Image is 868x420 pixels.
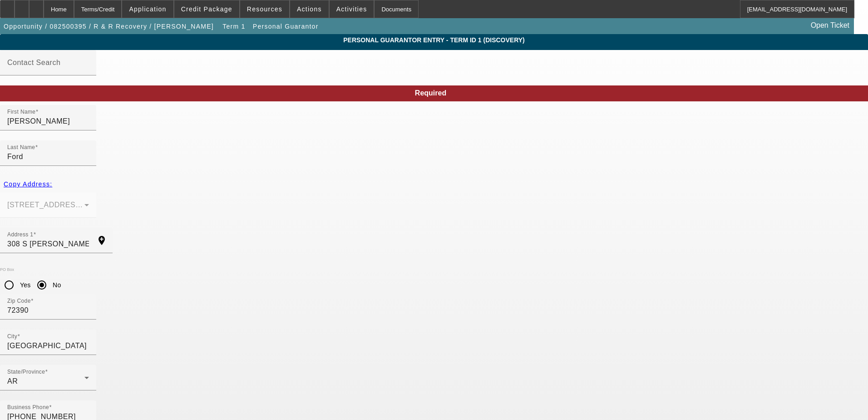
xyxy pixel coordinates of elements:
[174,0,239,18] button: Credit Package
[240,0,289,18] button: Resources
[7,36,861,44] span: Personal Guarantor Entry - Term ID 1 (Discovery)
[336,5,367,13] span: Activities
[7,145,35,150] mat-label: Last Name
[122,0,173,18] button: Application
[251,18,321,35] button: Personal Guarantor
[7,109,35,115] mat-label: First Name
[7,298,31,304] mat-label: Zip Code
[7,369,45,375] mat-label: State/Province
[91,235,113,246] mat-icon: add_location
[7,232,33,238] mat-label: Address 1
[7,59,60,66] mat-label: Contact Search
[129,5,166,13] span: Application
[290,0,329,18] button: Actions
[330,0,374,18] button: Activities
[18,280,31,290] label: Yes
[247,5,282,13] span: Resources
[51,280,61,290] label: No
[7,405,49,410] mat-label: Business Phone
[253,23,319,30] span: Personal Guarantor
[7,377,18,385] span: AR
[7,334,17,340] mat-label: City
[415,89,446,97] span: Required
[4,180,52,188] span: Copy Address:
[222,23,245,30] span: Term 1
[4,23,214,30] span: Opportunity / 082500395 / R & R Recovery / [PERSON_NAME]
[181,5,232,13] span: Credit Package
[297,5,322,13] span: Actions
[807,18,853,33] a: Open Ticket
[219,18,248,35] button: Term 1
